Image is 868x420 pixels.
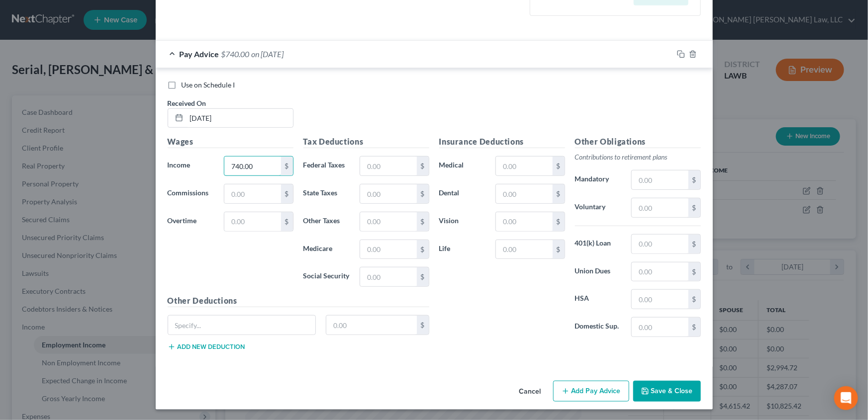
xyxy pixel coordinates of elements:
[168,316,316,335] input: Specify...
[298,240,355,259] label: Medicare
[434,212,491,232] label: Vision
[360,184,416,203] input: 0.00
[570,170,627,190] label: Mandatory
[553,240,565,259] div: $
[417,212,429,231] div: $
[575,136,701,148] h5: Other Obligations
[417,267,429,286] div: $
[360,267,416,286] input: 0.00
[417,316,429,335] div: $
[360,240,416,259] input: 0.00
[632,318,688,336] input: 0.00
[224,184,281,203] input: 0.00
[570,198,627,218] label: Voluntary
[570,317,627,337] label: Domestic Sup.
[496,212,552,231] input: 0.00
[298,212,355,232] label: Other Taxes
[298,156,355,176] label: Federal Taxes
[434,184,491,204] label: Dental
[688,235,700,253] div: $
[570,289,627,309] label: HSA
[168,343,245,351] button: Add new deduction
[496,157,552,175] input: 0.00
[224,157,281,175] input: 0.00
[298,184,355,204] label: State Taxes
[688,262,700,281] div: $
[168,99,206,107] span: Received On
[688,170,700,189] div: $
[511,382,549,402] button: Cancel
[553,212,565,231] div: $
[434,156,491,176] label: Medical
[632,170,688,189] input: 0.00
[688,318,700,336] div: $
[168,136,293,148] h5: Wages
[553,157,565,175] div: $
[224,212,281,231] input: 0.00
[632,198,688,217] input: 0.00
[439,136,565,148] h5: Insurance Deductions
[632,262,688,281] input: 0.00
[496,240,552,259] input: 0.00
[252,49,284,59] span: on [DATE]
[688,290,700,309] div: $
[496,184,552,203] input: 0.00
[633,381,701,402] button: Save & Close
[553,184,565,203] div: $
[187,109,293,128] input: MM/DD/YYYY
[360,157,416,175] input: 0.00
[417,157,429,175] div: $
[221,49,250,59] span: $740.00
[632,235,688,253] input: 0.00
[163,184,219,204] label: Commissions
[180,49,219,59] span: Pay Advice
[281,212,293,231] div: $
[834,386,858,410] div: Open Intercom Messenger
[303,136,429,148] h5: Tax Deductions
[298,267,355,287] label: Social Security
[360,212,416,231] input: 0.00
[434,240,491,259] label: Life
[570,262,627,282] label: Union Dues
[281,157,293,175] div: $
[417,184,429,203] div: $
[575,152,701,162] p: Contributions to retirement plans
[632,290,688,309] input: 0.00
[168,295,429,307] h5: Other Deductions
[570,234,627,254] label: 401(k) Loan
[182,81,235,89] span: Use on Schedule I
[168,161,191,169] span: Income
[417,240,429,259] div: $
[553,381,629,402] button: Add Pay Advice
[326,316,417,335] input: 0.00
[281,184,293,203] div: $
[163,212,219,232] label: Overtime
[688,198,700,217] div: $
